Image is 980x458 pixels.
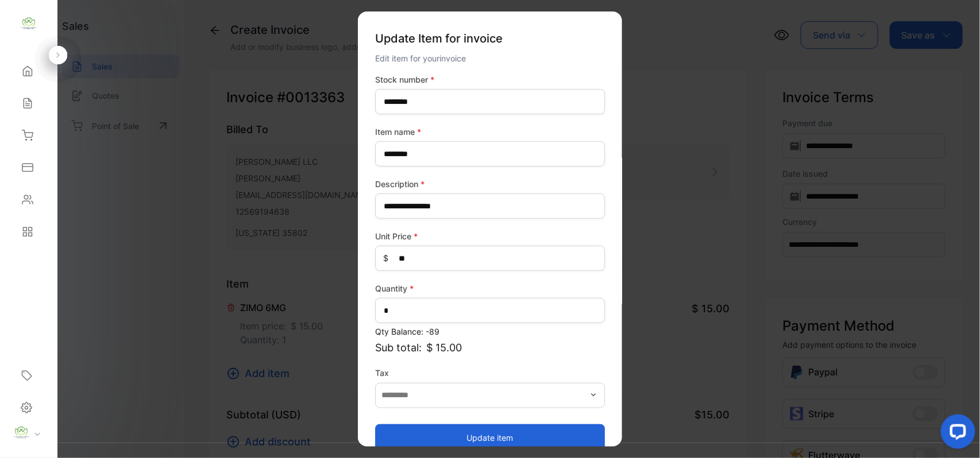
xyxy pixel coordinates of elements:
button: Update item [375,424,605,451]
label: Description [375,178,605,190]
label: Item name [375,126,605,138]
span: $ [383,252,388,264]
img: logo [20,15,37,32]
span: Edit item for your invoice [375,53,466,63]
p: Sub total: [375,340,605,355]
span: $ 15.00 [426,340,462,355]
p: Update Item for invoice [375,25,605,52]
label: Quantity [375,282,605,294]
img: profile [13,424,30,441]
iframe: LiveChat chat widget [932,410,980,458]
p: Qty Balance: -89 [375,325,605,337]
label: Stock number [375,73,605,86]
label: Unit Price [375,230,605,242]
label: Tax [375,367,605,379]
